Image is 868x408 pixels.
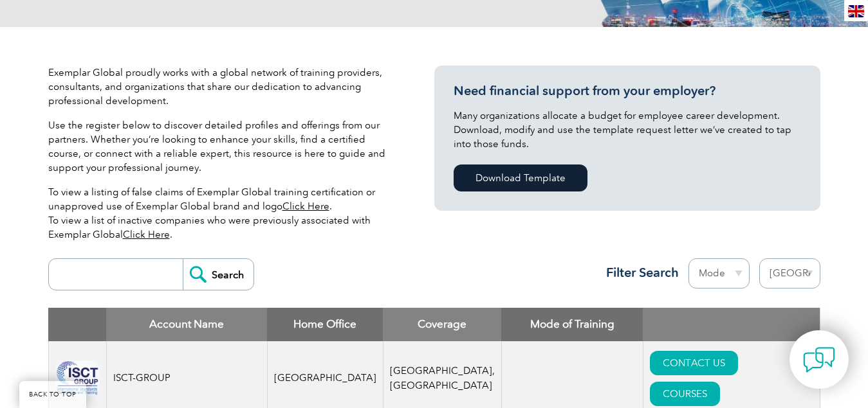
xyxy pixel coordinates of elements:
[454,83,801,99] h3: Need financial support from your employer?
[19,381,86,408] a: BACK TO TOP
[643,308,820,341] th: : activate to sort column ascending
[48,66,396,108] p: Exemplar Global proudly works with a global network of training providers, consultants, and organ...
[106,308,267,341] th: Account Name: activate to sort column descending
[598,265,679,281] h3: Filter Search
[267,308,383,341] th: Home Office: activate to sort column ascending
[501,308,643,341] th: Mode of Training: activate to sort column ascending
[848,5,864,17] img: en
[55,360,100,396] img: c5cf6e33-1286-eb11-a812-002248153d3e-logo.png
[454,109,801,151] p: Many organizations allocate a budget for employee career development. Download, modify and use th...
[282,200,329,212] a: Click Here
[650,382,720,406] a: COURSES
[183,259,254,290] input: Search
[48,118,396,175] p: Use the register below to discover detailed profiles and offerings from our partners. Whether you...
[454,164,587,191] a: Download Template
[650,351,738,375] a: CONTACT US
[803,344,835,376] img: contact-chat.png
[123,229,170,240] a: Click Here
[48,185,396,242] p: To view a listing of false claims of Exemplar Global training certification or unapproved use of ...
[383,308,501,341] th: Coverage: activate to sort column ascending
